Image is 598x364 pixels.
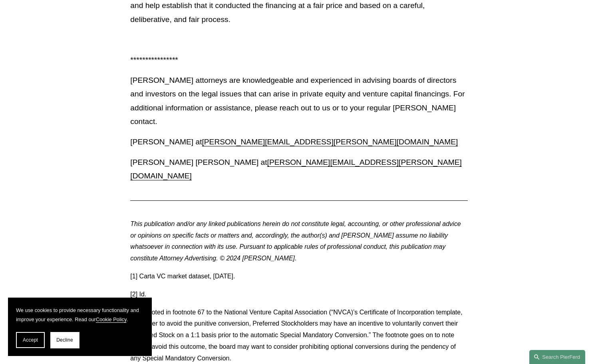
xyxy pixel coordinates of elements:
[130,289,467,300] p: [2] Id.
[202,138,458,146] a: [PERSON_NAME][EMAIL_ADDRESS][PERSON_NAME][DOMAIN_NAME]
[50,332,79,348] button: Decline
[23,337,38,343] span: Accept
[130,158,462,180] a: [PERSON_NAME][EMAIL_ADDRESS][PERSON_NAME][DOMAIN_NAME]
[96,316,127,322] a: Cookie Policy
[8,298,152,356] section: Cookie banner
[529,350,585,364] a: Search this site
[130,271,467,282] p: [1] Carta VC market dataset, [DATE].
[130,220,463,262] em: This publication and/or any linked publications herein do not constitute legal, accounting, or ot...
[16,306,144,324] p: We use cookies to provide necessary functionality and improve your experience. Read our .
[56,337,73,343] span: Decline
[130,74,467,129] p: [PERSON_NAME] attorneys are knowledgeable and experienced in advising boards of directors and inv...
[16,332,45,348] button: Accept
[130,135,467,149] p: [PERSON_NAME] at
[130,156,467,183] p: [PERSON_NAME] [PERSON_NAME] at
